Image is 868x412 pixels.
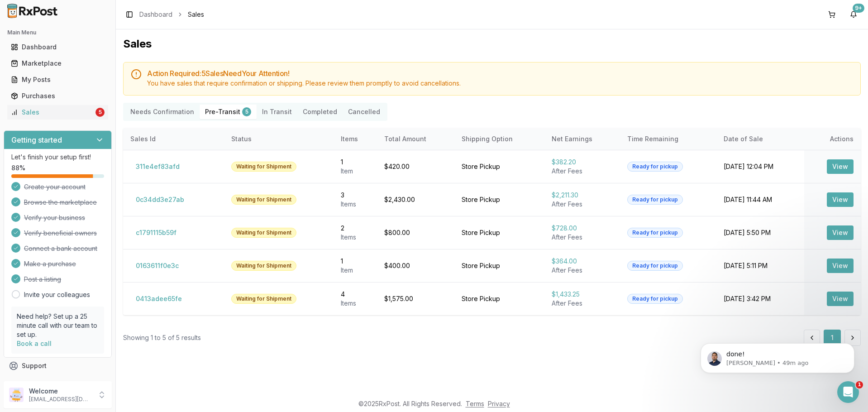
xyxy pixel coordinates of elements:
[384,162,447,171] div: $420.00
[231,195,296,205] div: Waiting for Shipment
[341,299,370,308] div: Item s
[188,10,204,19] span: Sales
[139,10,172,19] a: Dashboard
[620,128,716,150] th: Time Remaining
[804,128,861,150] th: Actions
[716,128,805,150] th: Date of Sale
[297,105,343,119] button: Completed
[200,105,257,119] button: Pre-Transit
[24,244,97,253] span: Connect a bank account
[4,72,112,87] button: My Posts
[7,39,108,55] a: Dashboard
[552,200,613,209] div: After Fees
[384,294,447,303] div: $1,575.00
[384,228,447,237] div: $800.00
[334,128,377,150] th: Items
[377,128,454,150] th: Total Amount
[231,261,296,271] div: Waiting for Shipment
[837,381,859,403] iframe: Intercom live chat
[552,158,613,167] div: $382.20
[552,233,613,242] div: After Fees
[846,7,861,22] button: 9+
[341,167,370,176] div: Item
[4,105,112,120] button: Sales5
[724,162,797,171] div: [DATE] 12:04 PM
[343,105,386,119] button: Cancelled
[341,290,370,299] div: 4
[123,128,224,150] th: Sales Id
[462,228,537,237] div: Store Pickup
[139,10,204,19] nav: breadcrumb
[724,228,797,237] div: [DATE] 5:50 PM
[24,198,97,207] span: Browse the marketplace
[552,299,613,308] div: After Fees
[24,275,61,284] span: Post a listing
[123,333,201,342] div: Showing 1 to 5 of 5 results
[488,400,510,407] a: Privacy
[552,191,613,200] div: $2,211.30
[462,162,537,171] div: Store Pickup
[552,224,613,233] div: $728.00
[341,266,370,275] div: Item
[4,374,112,390] button: Feedback
[462,195,537,204] div: Store Pickup
[130,225,182,240] button: c1791115b59f
[130,159,185,174] button: 311e4ef83afd
[384,261,447,270] div: $400.00
[9,388,24,402] img: User avatar
[384,195,447,204] div: $2,430.00
[856,381,863,388] span: 1
[827,192,854,207] button: View
[130,292,187,306] button: 0413adee65fe
[4,4,62,18] img: RxPost Logo
[242,107,251,116] div: 5
[341,224,370,233] div: 2
[724,195,797,204] div: [DATE] 11:44 AM
[853,4,864,13] div: 9+
[552,266,613,275] div: After Fees
[724,294,797,303] div: [DATE] 3:42 PM
[224,128,333,150] th: Status
[24,213,85,222] span: Verify your business
[11,108,94,117] div: Sales
[147,70,853,77] h5: Action Required: 5 Sale s Need Your Attention!
[4,40,112,54] button: Dashboard
[11,91,105,101] div: Purchases
[231,294,296,304] div: Waiting for Shipment
[11,163,25,172] span: 88 %
[627,162,683,172] div: Ready for pickup
[341,158,370,167] div: 1
[544,128,620,150] th: Net Earnings
[462,261,537,270] div: Store Pickup
[627,294,683,304] div: Ready for pickup
[147,79,853,88] div: You have sales that require confirmation or shipping. Please review them promptly to avoid cancel...
[552,257,613,266] div: $364.00
[95,108,105,117] div: 5
[11,153,104,162] p: Let's finish your setup first!
[466,400,484,407] a: Terms
[4,358,112,374] button: Support
[341,257,370,266] div: 1
[11,134,62,145] h3: Getting started
[627,261,683,271] div: Ready for pickup
[341,191,370,200] div: 3
[17,312,99,339] p: Need help? Set up a 25 minute call with our team to set up.
[724,261,797,270] div: [DATE] 5:11 PM
[130,192,190,207] button: 0c34dd3e27ab
[231,228,296,238] div: Waiting for Shipment
[11,43,105,52] div: Dashboard
[24,259,76,268] span: Make a purchase
[7,88,108,104] a: Purchases
[7,55,108,72] a: Marketplace
[29,396,92,403] p: [EMAIL_ADDRESS][DOMAIN_NAME]
[341,233,370,242] div: Item s
[17,340,52,347] a: Book a call
[11,59,105,68] div: Marketplace
[123,37,861,51] h1: Sales
[827,292,854,306] button: View
[4,89,112,103] button: Purchases
[257,105,297,119] button: In Transit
